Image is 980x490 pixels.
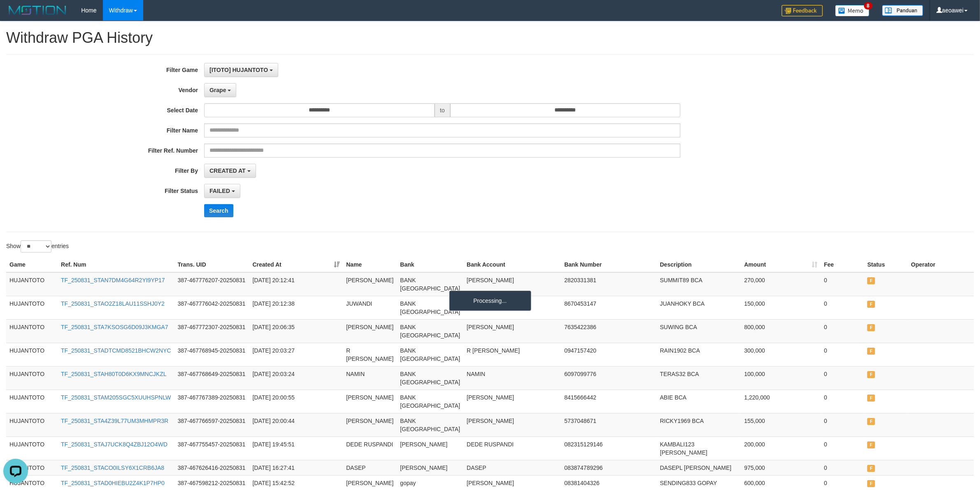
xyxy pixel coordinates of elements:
[656,319,741,343] td: SUWING BCA
[61,441,168,448] a: TF_250831_STAJ7UCK8Q4ZBJ12O4WD
[343,319,397,343] td: [PERSON_NAME]
[867,465,875,472] span: FAILED
[61,394,171,401] a: TF_250831_STAM205SGC5XUUHSPNLW
[249,460,343,475] td: [DATE] 16:27:41
[210,167,246,174] span: CREATED AT
[21,240,51,253] select: Showentries
[249,257,343,272] th: Created At: activate to sort column ascending
[435,103,450,117] span: to
[174,366,249,390] td: 387-467768649-20250831
[741,272,821,296] td: 270,000
[741,343,821,366] td: 300,000
[741,460,821,475] td: 975,000
[908,257,974,272] th: Operator
[174,413,249,437] td: 387-467766597-20250831
[6,240,69,253] label: Show entries
[821,390,864,413] td: 0
[174,319,249,343] td: 387-467772307-20250831
[561,366,656,390] td: 6097099776
[343,460,397,475] td: DASEP
[656,296,741,319] td: JUANHOKY BCA
[6,366,58,390] td: HUJANTOTO
[397,257,463,272] th: Bank
[204,63,278,77] button: [ITOTO] HUJANTOTO
[656,366,741,390] td: TERAS32 BCA
[397,343,463,366] td: BANK [GEOGRAPHIC_DATA]
[741,390,821,413] td: 1,220,000
[174,460,249,475] td: 387-467626416-20250831
[6,319,58,343] td: HUJANTOTO
[864,2,873,9] span: 8
[6,437,58,460] td: HUJANTOTO
[6,390,58,413] td: HUJANTOTO
[397,437,463,460] td: [PERSON_NAME]
[463,460,561,475] td: DASEP
[561,460,656,475] td: 083874789296
[249,319,343,343] td: [DATE] 20:06:35
[249,272,343,296] td: [DATE] 20:12:41
[821,437,864,460] td: 0
[656,437,741,460] td: KAMBALI123 [PERSON_NAME]
[561,413,656,437] td: 5737048671
[463,343,561,366] td: R [PERSON_NAME]
[741,257,821,272] th: Amount: activate to sort column ascending
[882,5,923,16] img: panduan.png
[867,348,875,355] span: FAILED
[741,413,821,437] td: 155,000
[343,437,397,460] td: DEDE RUSPANDI
[174,390,249,413] td: 387-467767389-20250831
[864,257,908,272] th: Status
[61,464,164,471] a: TF_250831_STACO0ILSY6X1CRB6JA8
[204,204,233,217] button: Search
[249,437,343,460] td: [DATE] 19:45:51
[656,257,741,272] th: Description
[656,272,741,296] td: SUMMIT89 BCA
[835,5,870,16] img: Button%20Memo.svg
[561,296,656,319] td: 8670453147
[343,272,397,296] td: [PERSON_NAME]
[6,30,974,46] h1: Withdraw PGA History
[343,257,397,272] th: Name
[561,319,656,343] td: 7635422386
[61,418,168,424] a: TF_250831_STA4Z39L77UM3MHMPR3R
[204,83,236,97] button: Grape
[821,296,864,319] td: 0
[463,437,561,460] td: DEDE RUSPANDI
[561,343,656,366] td: 0947157420
[343,343,397,366] td: R [PERSON_NAME]
[61,324,168,330] a: TF_250831_STA7KSOSG6D09J3KMGA7
[210,67,268,73] span: [ITOTO] HUJANTOTO
[6,4,69,16] img: MOTION_logo.png
[821,343,864,366] td: 0
[6,296,58,319] td: HUJANTOTO
[741,437,821,460] td: 200,000
[782,5,823,16] img: Feedback.jpg
[561,272,656,296] td: 2820331381
[3,3,28,28] button: Open LiveChat chat widget
[741,296,821,319] td: 150,000
[463,366,561,390] td: NAMIN
[867,324,875,331] span: FAILED
[656,413,741,437] td: RICKY1969 BCA
[561,257,656,272] th: Bank Number
[61,277,165,283] a: TF_250831_STAN7DM4G64R2YI9YP17
[561,437,656,460] td: 082315129146
[343,296,397,319] td: JUWANDI
[449,290,531,311] div: Processing...
[463,390,561,413] td: [PERSON_NAME]
[867,441,875,448] span: FAILED
[463,272,561,296] td: [PERSON_NAME]
[174,296,249,319] td: 387-467776042-20250831
[249,413,343,437] td: [DATE] 20:00:44
[821,413,864,437] td: 0
[61,480,165,486] a: TF_250831_STAD0HIEBU2Z4K1P7HP0
[463,413,561,437] td: [PERSON_NAME]
[397,366,463,390] td: BANK [GEOGRAPHIC_DATA]
[61,300,165,307] a: TF_250831_STAO2Z18LAU11SSHJ0Y2
[343,390,397,413] td: [PERSON_NAME]
[463,319,561,343] td: [PERSON_NAME]
[463,257,561,272] th: Bank Account
[397,296,463,319] td: BANK [GEOGRAPHIC_DATA]
[867,395,875,402] span: FAILED
[6,272,58,296] td: HUJANTOTO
